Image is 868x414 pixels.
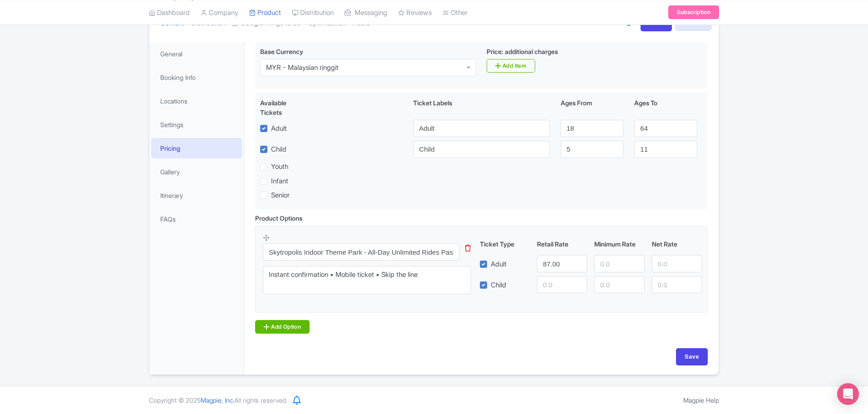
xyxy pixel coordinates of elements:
label: Infant [271,176,288,187]
input: Option Name [263,243,459,261]
input: 0.0 [594,276,644,293]
a: Magpie Help [683,396,719,404]
div: Ages To [629,98,702,117]
div: Open Intercom Messenger [837,383,859,405]
input: Save [676,348,708,365]
div: Copyright © 2025 All rights reserved. [143,395,293,405]
label: Adult [271,123,287,134]
input: 0.0 [537,276,587,293]
div: Available Tickets [260,98,309,117]
textarea: Instant confirmation • Mobile ticket • Skip the line [263,266,471,294]
input: 0.0 [537,255,587,272]
a: Add Option [255,320,310,334]
a: Settings [151,114,242,135]
div: Product Options [255,213,302,223]
span: Magpie, Inc. [201,396,234,404]
input: Child [413,141,550,158]
input: 0.0 [594,255,644,272]
a: Subscription [668,5,719,19]
input: 0.0 [652,276,702,293]
a: Itinerary [151,185,242,206]
a: Booking Info [151,67,242,88]
label: Child [491,280,506,291]
div: Ticket Type [476,239,533,249]
div: Net Rate [648,239,705,249]
label: Child [271,144,286,155]
label: Adult [491,259,507,270]
a: FAQs [151,209,242,229]
a: Add Item [487,59,535,73]
div: MYR - Malaysian ringgit [266,64,339,72]
label: Senior [271,190,290,201]
label: Price: additional charges [487,47,558,56]
label: Youth [271,162,288,172]
input: Adult [413,120,550,137]
div: Ages From [555,98,629,117]
span: Base Currency [260,48,303,55]
a: General [151,44,242,64]
input: 0.0 [652,255,702,272]
div: Retail Rate [533,239,591,249]
a: Locations [151,91,242,111]
a: Pricing [151,138,242,158]
div: Minimum Rate [591,239,648,249]
a: Gallery [151,162,242,182]
div: Ticket Labels [408,98,555,117]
